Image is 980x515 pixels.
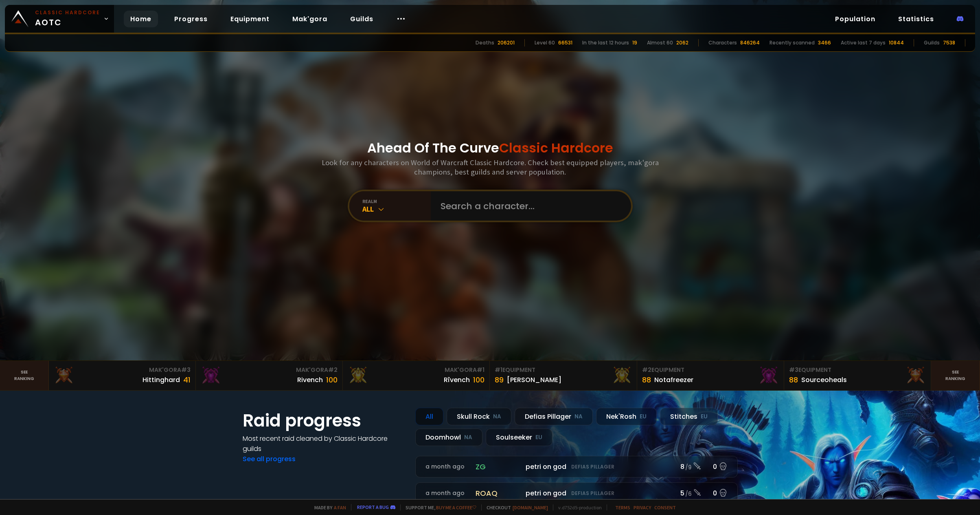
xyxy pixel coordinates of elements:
span: Support me, [400,504,476,511]
div: Mak'Gora [54,366,191,374]
div: Defias Pillager [515,408,593,425]
div: 66531 [558,39,572,46]
span: # 2 [328,366,338,374]
div: 89 [495,374,504,385]
a: Guilds [344,11,380,27]
div: 2062 [676,39,688,46]
a: Consent [654,504,676,511]
span: # 1 [477,366,485,374]
span: v. d752d5 - production [553,504,602,511]
a: Mak'gora [286,11,334,27]
div: All [415,408,443,425]
a: Progress [168,11,214,27]
div: Active last 7 days [841,39,886,46]
a: Home [124,11,158,27]
small: EU [701,413,708,421]
span: Classic Hardcore [499,139,613,157]
a: [DOMAIN_NAME] [513,504,548,511]
div: Equipment [789,366,926,374]
div: Deaths [476,39,494,46]
div: Skull Rock [447,408,511,425]
div: In the last 12 hours [582,39,629,46]
div: [PERSON_NAME] [507,375,561,385]
span: Checkout [481,504,548,511]
div: 41 [183,374,191,385]
div: 10844 [889,39,904,46]
div: Almost 60 [647,39,673,46]
h3: Look for any characters on World of Warcraft Classic Hardcore. Check best equipped players, mak'g... [318,158,662,177]
a: Seeranking [931,361,980,390]
small: NA [464,433,472,442]
div: 100 [326,374,338,385]
small: EU [535,433,542,442]
div: 19 [632,39,637,46]
h1: Ahead Of The Curve [367,138,613,158]
a: Report a bug [357,504,389,510]
a: a fan [334,504,346,511]
span: # 3 [181,366,191,374]
a: Mak'Gora#2Rivench100 [196,361,343,390]
a: a month agoroaqpetri on godDefias Pillager5 /60 [415,482,738,504]
span: AOTC [35,9,100,29]
div: Doomhowl [415,429,482,446]
div: Equipment [642,366,779,374]
div: Hittinghard [143,375,180,385]
div: 846264 [740,39,760,46]
div: Nek'Rosh [596,408,657,425]
div: 206201 [498,39,515,46]
a: See all progress [243,454,296,464]
a: #1Equipment89[PERSON_NAME] [490,361,637,390]
div: 88 [789,374,798,385]
div: Soulseeker [486,429,552,446]
a: Classic HardcoreAOTC [5,5,114,33]
h1: Raid progress [243,408,406,433]
div: Rîvench [444,375,470,385]
span: # 3 [789,366,798,374]
small: EU [640,413,647,421]
div: Recently scanned [770,39,815,46]
input: Search a character... [436,191,621,221]
div: Rivench [297,375,323,385]
div: Guilds [924,39,940,46]
a: #3Equipment88Sourceoheals [784,361,931,390]
div: 7538 [943,39,955,46]
a: a month agozgpetri on godDefias Pillager8 /90 [415,456,738,477]
div: 3466 [818,39,831,46]
span: # 2 [642,366,651,374]
div: 100 [473,374,485,385]
div: All [362,204,431,214]
div: Notafreezer [654,375,693,385]
a: Mak'Gora#3Hittinghard41 [49,361,196,390]
small: NA [574,413,583,421]
a: Population [829,11,882,27]
a: #2Equipment88Notafreezer [637,361,784,390]
a: Privacy [634,504,651,511]
span: Made by [309,504,346,511]
small: Classic Hardcore [35,9,100,16]
a: Statistics [892,11,941,27]
div: Sourceoheals [801,375,847,385]
a: Buy me a coffee [436,504,476,511]
div: Level 60 [535,39,555,46]
div: Equipment [495,366,631,374]
div: Stitches [660,408,718,425]
a: Mak'Gora#1Rîvench100 [343,361,490,390]
h4: Most recent raid cleaned by Classic Hardcore guilds [243,433,406,454]
div: Characters [708,39,737,46]
a: Terms [615,504,630,511]
div: Mak'Gora [201,366,338,374]
span: # 1 [495,366,502,374]
a: Equipment [224,11,276,27]
div: 88 [642,374,651,385]
div: Mak'Gora [348,366,485,374]
small: NA [493,413,501,421]
div: realm [362,198,431,204]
